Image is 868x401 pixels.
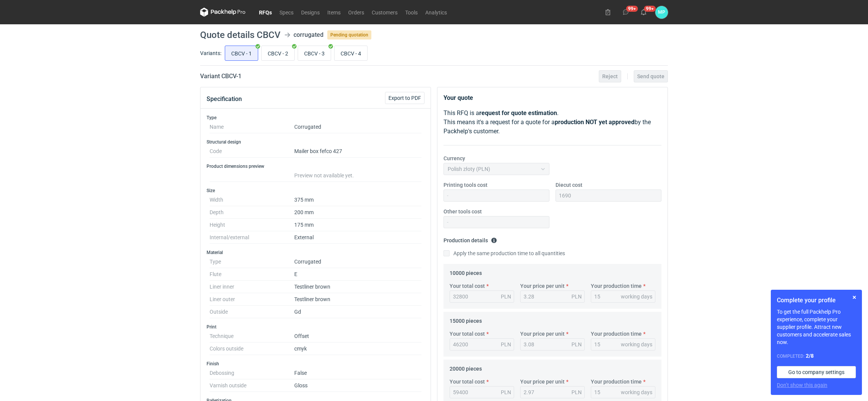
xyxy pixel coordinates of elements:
h3: Material [207,249,425,256]
label: Other tools cost [443,208,482,215]
dd: Gd [294,306,421,318]
label: CBCV - 2 [261,46,295,61]
div: PLN [571,388,582,396]
h3: Structural design [207,139,425,145]
label: Apply the same production time to all quantities [443,249,565,257]
h3: Size [207,188,425,194]
label: Your price per unit [520,378,565,385]
a: Analytics [421,8,451,17]
dd: Corrugated [294,256,421,268]
label: Your price per unit [520,282,565,290]
dt: Height [210,219,294,231]
h1: Quote details CBCV [200,30,281,39]
dd: Gloss [294,379,421,392]
a: Orders [344,8,368,17]
button: Specification [207,90,242,108]
label: Your total cost [450,330,485,338]
div: PLN [571,293,582,300]
a: RFQs [255,8,276,17]
div: working days [621,388,652,396]
div: PLN [501,341,511,348]
dd: 175 mm [294,219,421,231]
legend: 10000 pieces [450,267,482,276]
strong: production NOT yet approved [555,118,634,126]
a: Go to company settings [777,366,856,378]
label: Currency [443,155,465,162]
span: Export to PDF [388,95,421,101]
label: Printing tools cost [443,181,488,189]
label: Your price per unit [520,330,565,338]
label: CBCV - 4 [334,46,368,61]
a: Items [324,8,344,17]
dt: Depth [210,206,294,219]
dd: Testliner brown [294,293,421,306]
strong: request for quote estimation [479,109,557,117]
label: CBCV - 1 [225,46,258,61]
dd: False [294,367,421,379]
label: Your total cost [450,282,485,290]
label: CBCV - 3 [298,46,331,61]
label: Your production time [591,330,642,338]
dd: Offset [294,330,421,343]
dt: Varnish outside [210,379,294,392]
dt: Type [210,256,294,268]
dd: E [294,268,421,281]
h3: Print [207,324,425,330]
dd: Corrugated [294,121,421,133]
a: Designs [297,8,324,17]
dt: Liner outer [210,293,294,306]
div: working days [621,293,652,300]
dt: Outside [210,306,294,318]
h3: Type [207,115,425,121]
dd: Testliner brown [294,281,421,293]
dt: Flute [210,268,294,281]
legend: 15000 pieces [450,315,482,324]
p: This RFQ is a . This means it's a request for a quote for a by the Packhelp's customer. [443,109,661,136]
span: Preview not available yet. [294,172,354,178]
span: Reject [602,74,618,79]
h2: Variant CBCV - 1 [200,72,241,81]
label: Variants: [200,49,221,57]
dt: Code [210,145,294,158]
div: PLN [501,293,511,300]
button: 99+ [638,6,650,18]
dd: External [294,231,421,244]
dt: Technique [210,330,294,343]
dt: Internal/external [210,231,294,244]
div: Martyna Paroń [655,6,668,19]
dd: 200 mm [294,206,421,219]
div: Completed: [777,352,856,360]
a: Specs [276,8,297,17]
legend: 20000 pieces [450,363,482,372]
label: Your production time [591,378,642,385]
a: Tools [401,8,421,17]
button: Reject [599,70,621,82]
dd: cmyk [294,343,421,355]
div: PLN [501,388,511,396]
label: Your production time [591,282,642,290]
dd: 375 mm [294,194,421,206]
strong: 2 / 8 [806,353,814,359]
svg: Packhelp Pro [200,8,246,17]
label: Diecut cost [556,181,582,189]
button: Skip for now [850,293,859,302]
button: 99+ [620,6,632,18]
dt: Debossing [210,367,294,379]
label: Your total cost [450,378,485,385]
button: Export to PDF [385,92,425,104]
dt: Liner inner [210,281,294,293]
button: Send quote [634,70,668,82]
div: working days [621,341,652,348]
button: MP [655,6,668,19]
p: To get the full Packhelp Pro experience, complete your supplier profile. Attract new customers an... [777,308,856,346]
div: corrugated [294,30,324,39]
div: PLN [571,341,582,348]
dt: Name [210,121,294,133]
legend: Production details [443,234,497,243]
h3: Finish [207,361,425,367]
span: Send quote [637,74,664,79]
a: Customers [368,8,401,17]
dt: Colors outside [210,343,294,355]
dd: Mailer box fefco 427 [294,145,421,158]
